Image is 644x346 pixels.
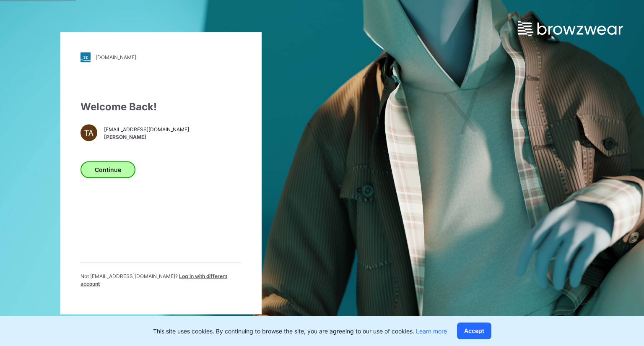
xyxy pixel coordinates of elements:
[80,52,91,62] img: stylezone-logo.562084cfcfab977791bfbf7441f1a819.svg
[416,328,447,335] a: Learn more
[518,21,623,36] img: browzwear-logo.e42bd6dac1945053ebaf764b6aa21510.svg
[153,327,447,336] p: This site uses cookies. By continuing to browse the site, you are agreeing to our use of cookies.
[104,133,189,141] span: [PERSON_NAME]
[104,126,189,133] span: [EMAIL_ADDRESS][DOMAIN_NAME]
[96,54,136,60] div: [DOMAIN_NAME]
[80,272,241,287] p: Not [EMAIL_ADDRESS][DOMAIN_NAME] ?
[457,323,491,339] button: Accept
[80,161,135,178] button: Continue
[80,99,241,114] div: Welcome Back!
[80,52,241,62] a: [DOMAIN_NAME]
[80,124,97,141] div: TA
